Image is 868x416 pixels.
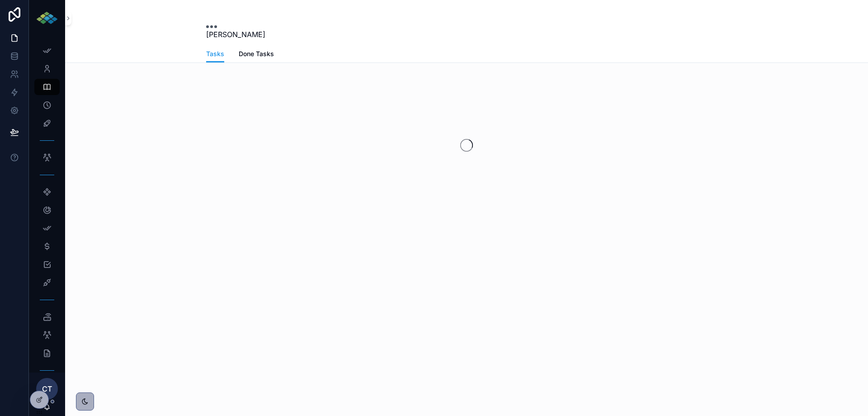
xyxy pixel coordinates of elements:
[206,29,265,40] span: [PERSON_NAME]
[206,49,224,58] span: Tasks
[239,49,274,58] span: Done Tasks
[206,46,224,63] a: Tasks
[29,36,65,373] div: scrollable content
[239,46,274,64] a: Done Tasks
[42,383,52,394] span: CT
[36,11,58,25] img: App logo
